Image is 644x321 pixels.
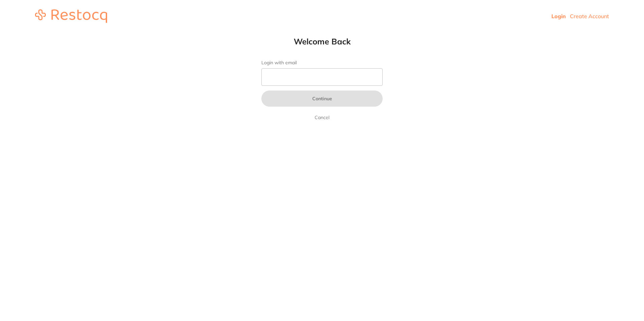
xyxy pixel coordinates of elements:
[551,13,566,20] a: Login
[313,113,331,121] a: Cancel
[248,36,396,46] h1: Welcome Back
[35,9,107,23] img: restocq_logo.svg
[570,13,609,20] a: Create Account
[261,91,383,107] button: Continue
[261,60,383,66] label: Login with email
